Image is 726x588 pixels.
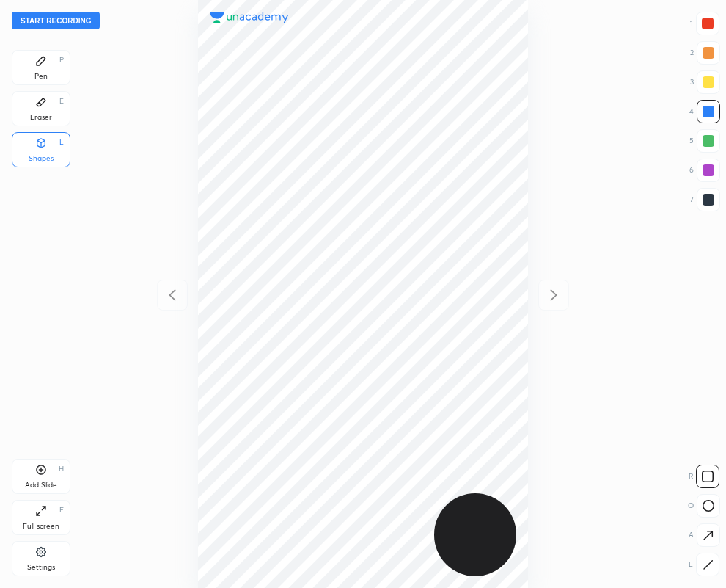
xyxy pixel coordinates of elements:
div: Pen [34,73,48,80]
button: Start recording [12,12,100,29]
div: E [59,98,64,105]
div: L [59,139,64,146]
div: 2 [690,41,720,65]
div: 5 [689,129,720,153]
div: Settings [27,564,55,571]
div: 4 [689,100,720,123]
div: L [689,553,719,576]
div: Full screen [23,523,59,530]
img: logo.38c385cc.svg [210,12,289,23]
div: Add Slide [25,482,57,489]
div: R [689,465,719,488]
div: Shapes [29,155,54,162]
div: 7 [690,188,720,211]
div: 1 [690,12,719,35]
div: 3 [690,70,720,94]
div: H [59,465,64,473]
div: Eraser [30,114,52,121]
div: O [688,494,720,518]
div: F [59,507,64,514]
div: A [689,523,720,547]
div: P [59,57,64,64]
div: 6 [689,159,720,182]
